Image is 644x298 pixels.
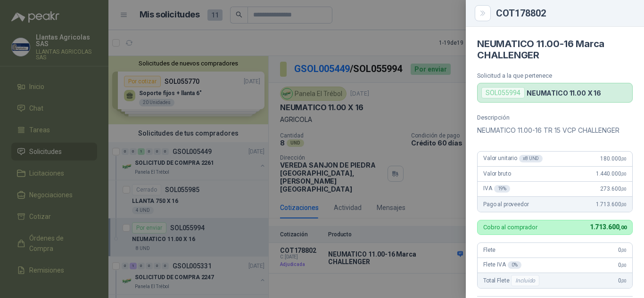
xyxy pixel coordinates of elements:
div: COT178802 [496,8,633,18]
span: 1.713.600 [596,201,627,208]
div: Incluido [511,275,539,286]
span: 1.713.600 [590,223,627,231]
span: 0 [618,277,627,284]
span: ,00 [621,186,627,192]
span: Flete [483,247,495,253]
p: NEUMATICO 11.00 X 16 [527,89,601,97]
span: ,00 [619,225,627,231]
span: 0 [618,247,627,253]
div: 0 % [508,261,521,269]
div: SOL055994 [481,87,525,98]
span: ,00 [621,278,627,283]
p: Descripción [477,114,633,121]
span: 0 [618,262,627,268]
h4: NEUMATICO 11.00-16 Marca CHALLENGER [477,38,633,61]
span: 1.440.000 [596,170,627,177]
span: ,00 [621,202,627,207]
p: NEUMATICO 11.00-16 TR 15 VCP CHALLENGER [477,125,633,136]
span: Valor bruto [483,170,511,177]
span: Flete IVA [483,261,521,269]
p: Cobro al comprador [483,224,537,230]
span: 273.600 [600,185,627,192]
span: ,00 [621,156,627,161]
div: 19 % [494,185,511,193]
span: Total Flete [483,275,541,286]
span: 180.000 [600,155,627,162]
span: ,00 [621,171,627,177]
span: ,00 [621,248,627,253]
span: IVA [483,185,510,193]
div: x 8 UND [519,155,543,162]
span: Valor unitario [483,155,543,162]
span: Pago al proveedor [483,201,529,208]
span: ,00 [621,263,627,268]
p: Solicitud a la que pertenece [477,72,633,79]
button: Close [477,8,488,19]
